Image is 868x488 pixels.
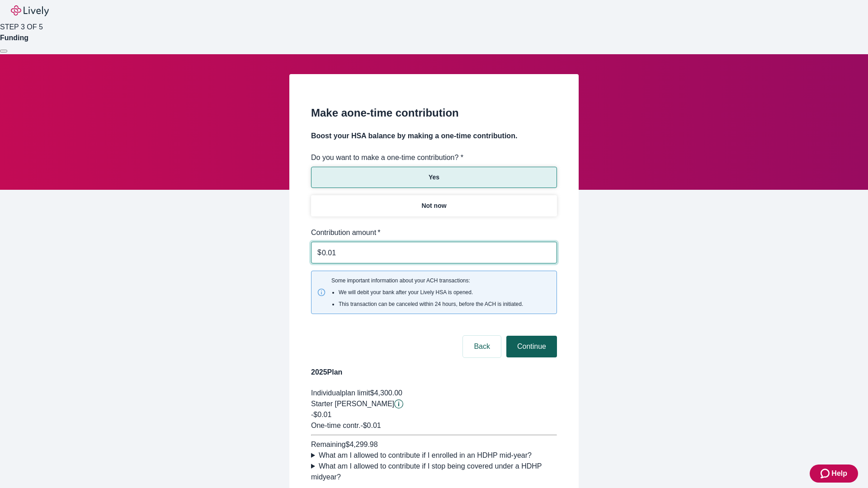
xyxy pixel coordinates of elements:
button: Lively will contribute $0.01 to establish your account [394,399,403,408]
span: Individual plan limit [311,389,370,397]
button: Yes [311,167,557,188]
button: Continue [506,336,557,357]
img: Lively [11,5,49,16]
span: Starter [PERSON_NAME] [311,400,394,408]
button: Back [463,336,501,357]
li: This transaction can be canceled within 24 hours, before the ACH is initiated. [339,300,523,308]
button: Zendesk support iconHelp [810,465,858,483]
svg: Starter penny details [394,399,403,408]
span: Remaining [311,441,345,448]
p: Not now [421,201,446,211]
span: One-time contr. [311,422,360,429]
span: Help [831,468,847,479]
span: - $0.01 [360,422,381,429]
label: Do you want to make a one-time contribution? * [311,152,463,163]
label: Contribution amount [311,227,381,238]
h4: 2025 Plan [311,367,557,378]
button: Not now [311,195,557,216]
input: $0.00 [322,244,557,262]
span: $4,299.98 [345,441,377,448]
summary: What am I allowed to contribute if I stop being covered under a HDHP midyear? [311,461,557,483]
span: $4,300.00 [370,389,402,397]
span: -$0.01 [311,411,331,418]
summary: What am I allowed to contribute if I enrolled in an HDHP mid-year? [311,450,557,461]
p: Yes [429,173,439,182]
span: Some important information about your ACH transactions: [331,277,523,308]
h2: Make a one-time contribution [311,105,557,121]
h4: Boost your HSA balance by making a one-time contribution. [311,131,557,141]
li: We will debit your bank after your Lively HSA is opened. [339,288,523,296]
p: $ [317,247,321,258]
svg: Zendesk support icon [821,468,831,479]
